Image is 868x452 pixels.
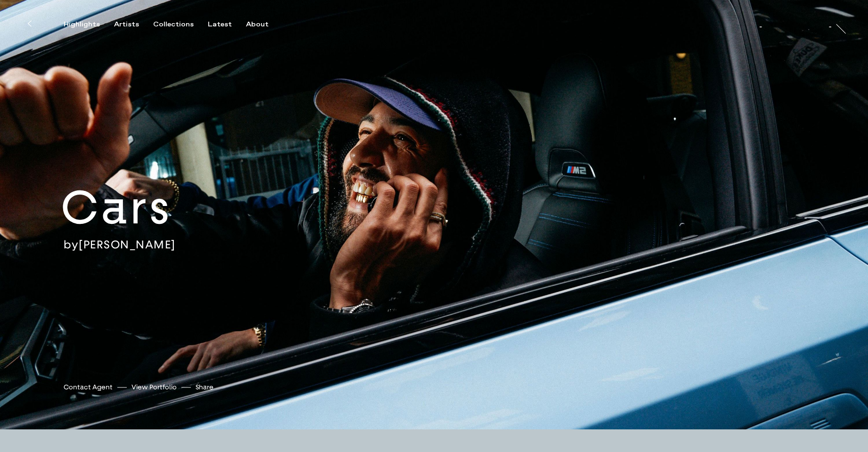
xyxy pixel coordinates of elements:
h2: Cars [61,178,236,237]
div: [PERSON_NAME] [759,27,832,35]
a: At Trayler [843,38,852,77]
button: Latest [208,20,246,29]
span: by [64,237,79,251]
a: [PERSON_NAME] [79,237,176,251]
div: Highlights [64,20,100,29]
div: Collections [153,20,194,29]
div: Artists [114,20,139,29]
a: View Portfolio [131,382,177,392]
button: Highlights [64,20,114,29]
button: About [246,20,283,29]
button: Artists [114,20,153,29]
div: Latest [208,20,232,29]
a: Contact Agent [64,382,113,392]
button: Share [196,381,213,394]
div: About [246,20,269,29]
div: At Trayler [835,38,843,78]
button: Collections [153,20,208,29]
a: [PERSON_NAME] [759,18,832,27]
